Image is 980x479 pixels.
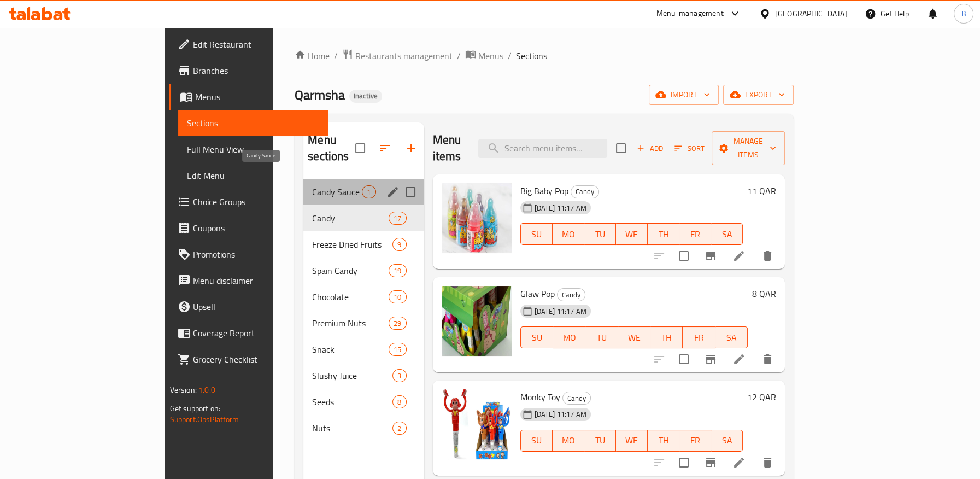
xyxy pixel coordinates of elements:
[442,183,512,253] img: Big Baby Pop
[584,223,616,245] button: TU
[553,326,585,348] button: MO
[349,137,372,160] span: Select all sections
[720,330,743,346] span: SA
[553,430,584,452] button: MO
[193,353,319,366] span: Grocery Checklist
[720,135,776,162] span: Manage items
[303,205,424,231] div: Candy17
[389,264,406,277] div: items
[616,430,648,452] button: WE
[169,84,328,110] a: Menus
[198,383,215,397] span: 1.0.0
[590,330,613,346] span: TU
[732,456,746,469] a: Edit menu item
[558,289,585,301] span: Candy
[393,240,406,250] span: 9
[571,185,599,198] div: Candy
[389,292,406,302] span: 10
[303,179,424,205] div: Candy Sauce1edit
[457,49,461,62] li: /
[632,140,667,157] span: Add item
[711,223,743,245] button: SA
[655,330,678,346] span: TH
[312,343,389,356] span: Snack
[392,395,406,408] div: items
[392,369,406,382] div: items
[169,31,328,57] a: Edit Restaurant
[312,369,392,382] span: Slushy Juice
[195,90,319,103] span: Menus
[178,162,328,189] a: Edit Menu
[679,430,711,452] button: FR
[169,267,328,294] a: Menu disclaimer
[303,284,424,310] div: Chocolate10
[349,90,382,103] div: Inactive
[392,238,406,251] div: items
[571,185,598,198] span: Candy
[732,88,785,102] span: export
[295,49,794,63] nav: breadcrumb
[193,326,319,340] span: Coverage Report
[193,64,319,77] span: Branches
[442,389,512,459] img: Monky Toy
[648,430,679,452] button: TH
[520,285,555,302] span: Glaw Pop
[732,353,746,366] a: Edit menu item
[312,212,389,225] div: Candy
[754,449,781,476] button: delete
[609,137,632,160] span: Select section
[169,189,328,215] a: Choice Groups
[754,346,781,372] button: delete
[303,310,424,336] div: Premium Nuts29
[712,131,785,165] button: Manage items
[312,317,389,330] div: Premium Nuts
[169,241,328,267] a: Promotions
[433,132,466,165] h2: Menu items
[312,238,392,251] span: Freeze Dried Fruits
[193,221,319,235] span: Coupons
[752,286,776,301] h6: 8 QAR
[342,49,453,63] a: Restaurants management
[303,258,424,284] div: Spain Candy19
[530,203,591,213] span: [DATE] 11:17 AM
[683,326,715,348] button: FR
[697,243,724,269] button: Branch-specific-item
[656,7,724,20] div: Menu-management
[747,389,776,405] h6: 12 QAR
[169,57,328,84] a: Branches
[389,266,406,276] span: 19
[312,290,389,303] span: Chocolate
[193,274,319,287] span: Menu disclaimer
[652,226,675,242] span: TH
[392,422,406,435] div: items
[589,433,612,448] span: TU
[747,183,776,198] h6: 11 QAR
[393,423,406,434] span: 2
[658,88,710,102] span: import
[650,326,683,348] button: TH
[389,343,406,356] div: items
[334,49,338,62] li: /
[465,49,503,63] a: Menus
[389,318,406,329] span: 29
[303,389,424,415] div: Seeds8
[623,330,646,346] span: WE
[667,140,712,157] span: Sort items
[312,264,389,277] span: Spain Candy
[648,223,679,245] button: TH
[562,392,591,405] div: Candy
[312,395,392,408] span: Seeds
[478,49,503,62] span: Menus
[520,223,553,245] button: SU
[389,213,406,224] span: 17
[672,451,695,474] span: Select to update
[393,371,406,381] span: 3
[525,330,549,346] span: SU
[697,449,724,476] button: Branch-specific-item
[715,226,738,242] span: SA
[715,326,748,348] button: SA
